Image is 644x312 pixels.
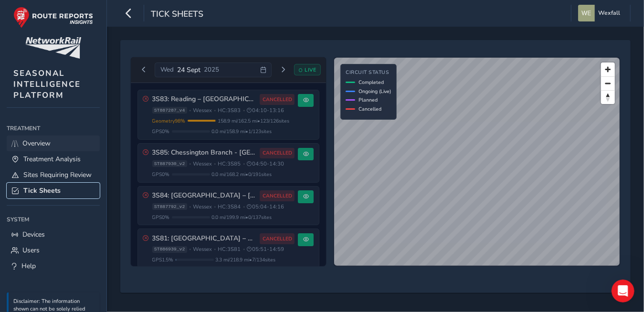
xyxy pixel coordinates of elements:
[305,66,316,73] span: LIVE
[214,108,216,113] span: •
[152,128,170,135] span: GPS 0 %
[83,43,110,53] div: • [DATE]
[21,261,36,270] span: Help
[7,242,100,258] a: Users
[212,214,272,221] span: 0.0 mi / 199.9 mi • 0 / 137 sites
[71,4,122,21] h1: Messages
[22,246,40,255] span: Users
[95,224,191,262] button: Help
[334,58,621,267] canvas: Map
[189,108,191,113] span: •
[204,65,219,74] span: 2025
[189,247,191,252] span: •
[34,43,81,53] div: Route-Reports
[601,76,615,90] button: Zoom out
[193,160,212,167] span: Wessex
[7,212,100,227] div: System
[29,248,66,255] span: Messages
[152,246,187,253] span: ST886939_v2
[193,246,212,253] span: Wessex
[216,256,276,263] span: 3.3 mi / 218.9 mi • 7 / 134 sites
[243,108,245,113] span: •
[247,246,285,253] span: 05:51 - 14:59
[263,235,292,243] span: CANCELLED
[152,95,257,104] h3: 3S83: Reading – [GEOGRAPHIC_DATA], [GEOGRAPHIC_DATA], [US_STATE][GEOGRAPHIC_DATA]
[218,107,241,114] span: HC: 3S83
[7,183,100,198] a: Tick Sheets
[11,33,30,52] div: Profile image for Route-Reports
[44,178,147,197] button: Send us a message
[359,79,384,86] span: Completed
[7,151,100,167] a: Treatment Analysis
[218,246,241,253] span: HC: 3S81
[243,204,245,209] span: •
[7,258,100,274] a: Help
[136,64,152,76] button: Previous day
[247,160,285,167] span: 04:50 - 14:30
[212,128,272,135] span: 0.0 mi / 158.9 mi • 1 / 123 sites
[359,88,391,95] span: Ongoing (Live)
[189,161,191,166] span: •
[168,4,185,21] div: Close
[22,230,45,239] span: Devices
[193,107,212,114] span: Wessex
[177,65,201,74] span: 24 Sept
[23,155,81,164] span: Treatment Analysis
[23,170,92,179] span: Sites Requiring Review
[247,203,285,210] span: 05:04 - 14:16
[152,214,170,221] span: GPS 0 %
[160,65,174,74] span: Wed
[7,167,100,183] a: Sites Requiring Review
[22,139,51,148] span: Overview
[214,204,216,209] span: •
[23,186,61,195] span: Tick Sheets
[7,135,100,151] a: Overview
[25,37,81,59] img: customer logo
[598,5,620,21] span: Wexfall
[578,5,623,21] button: Wexfall
[151,8,203,21] span: Tick Sheets
[189,204,191,209] span: •
[152,117,186,125] span: Geometry 98 %
[612,280,634,302] iframe: Intercom live chat
[152,149,257,157] h3: 3S85: Chessington Branch - [GEOGRAPHIC_DATA], [GEOGRAPHIC_DATA]
[578,5,595,21] img: diamond-layout
[359,96,378,104] span: Planned
[136,248,151,255] span: Help
[152,203,187,210] span: ST887792_v2
[247,107,285,114] span: 04:10 - 13:16
[7,121,100,135] div: Treatment
[152,160,187,167] span: ST887930_v2
[152,107,187,114] span: ST887287_v4
[214,247,216,252] span: •
[243,247,245,252] span: •
[275,64,291,76] button: Next day
[346,70,391,76] h4: Circuit Status
[152,171,170,178] span: GPS 0 %
[218,160,241,167] span: HC: 3S85
[152,192,257,200] h3: 3S84: [GEOGRAPHIC_DATA] – [GEOGRAPHIC_DATA], [GEOGRAPHIC_DATA], [GEOGRAPHIC_DATA]
[218,203,241,210] span: HC: 3S84
[152,235,257,243] h3: 3S81: [GEOGRAPHIC_DATA] – Fratton
[601,62,615,76] button: Zoom in
[359,105,381,113] span: Cancelled
[7,227,100,242] a: Devices
[601,90,615,104] button: Reset bearing to north
[263,149,292,157] span: CANCELLED
[218,117,290,125] span: 158.9 mi / 162.5 mi • 123 / 126 sites
[263,192,292,200] span: CANCELLED
[13,7,93,28] img: rr logo
[193,203,212,210] span: Wessex
[263,96,292,104] span: CANCELLED
[212,171,272,178] span: 0.0 mi / 168.2 mi • 0 / 191 sites
[152,256,174,263] span: GPS 1.5 %
[243,161,245,166] span: •
[34,34,608,42] span: Hey Wexfall 👋 Welcome to the Route Reports Insights Platform. Take a look around! If you have any...
[13,68,81,101] span: SEASONAL INTELLIGENCE PLATFORM
[214,161,216,166] span: •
